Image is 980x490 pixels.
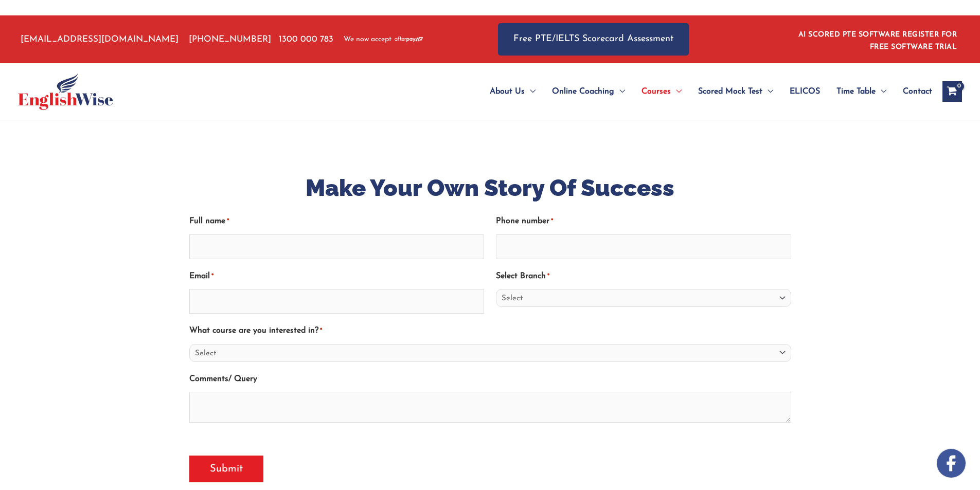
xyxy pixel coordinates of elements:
input: Submit [189,456,263,482]
span: Time Table [836,74,876,110]
label: Email [189,268,213,285]
span: Menu Toggle [614,74,625,110]
img: cropped-ew-logo [18,73,113,110]
a: View Shopping Cart, empty [942,81,962,102]
a: 1300 000 783 [279,35,333,44]
a: [EMAIL_ADDRESS][DOMAIN_NAME] [18,35,179,44]
span: Scored Mock Test [698,74,762,110]
span: Menu Toggle [762,74,773,110]
a: CoursesMenu Toggle [633,74,690,110]
aside: Header Widget 1 [792,23,962,56]
a: Free PTE/IELTS Scorecard Assessment [498,23,689,56]
span: Menu Toggle [671,74,682,110]
img: Afterpay-Logo [395,37,423,42]
a: Scored Mock TestMenu Toggle [690,74,781,110]
a: Time TableMenu Toggle [828,74,895,110]
span: Menu Toggle [876,74,886,110]
a: ELICOS [781,74,828,110]
span: Contact [903,74,932,110]
a: [PHONE_NUMBER] [189,35,271,44]
span: Courses [642,74,671,110]
label: Select Branch [496,268,549,285]
span: ELICOS [790,74,820,110]
label: Phone number [496,213,553,230]
span: Menu Toggle [525,74,536,110]
span: About Us [490,74,525,110]
label: Full name [189,213,229,230]
span: Online Coaching [552,74,614,110]
label: What course are you interested in? [189,322,322,339]
a: AI SCORED PTE SOFTWARE REGISTER FOR FREE SOFTWARE TRIAL [798,31,957,51]
img: white-facebook.png [937,449,966,478]
a: About UsMenu Toggle [482,74,544,110]
label: Comments/ Query [189,371,257,388]
nav: Site Navigation: Main Menu [465,74,932,110]
a: Online CoachingMenu Toggle [544,74,633,110]
h1: Make Your Own Story Of Success [189,172,791,204]
a: Contact [895,74,932,110]
span: We now accept [344,34,391,45]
